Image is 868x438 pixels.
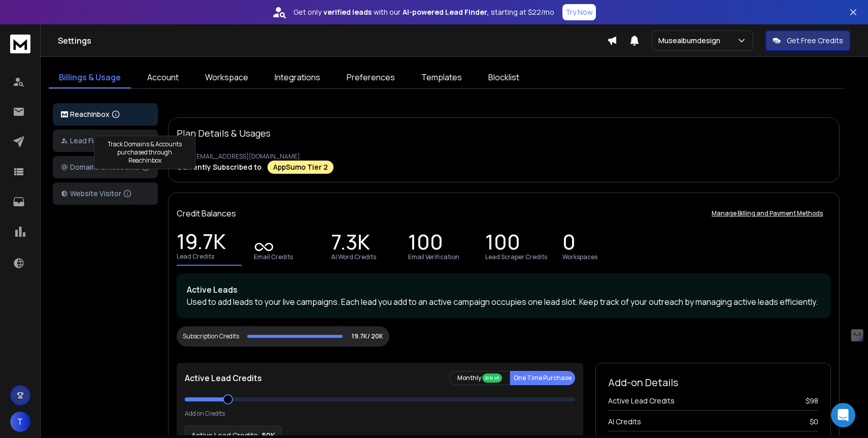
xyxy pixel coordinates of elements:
[264,67,330,88] a: Integrations
[331,237,370,251] p: 7.3K
[765,30,850,51] button: Get Free Credits
[177,152,831,161] p: Email: [EMAIL_ADDRESS][DOMAIN_NAME]
[562,253,597,261] p: Workspaces
[177,253,214,261] p: Lead Credits
[187,296,821,308] p: Used to add leads to your live campaigns. Each lead you add to an active campaign occupies one le...
[408,253,459,261] p: Email Verification
[53,156,158,178] button: Domains & Accounts
[61,111,68,118] img: logo
[185,410,225,418] p: Add on Credits
[485,253,547,261] p: Lead Scraper Credits
[53,182,158,205] button: Website Visitor
[658,36,724,46] p: Musealbumdesign
[485,237,520,251] p: 100
[411,67,472,88] a: Templates
[177,236,226,251] p: 19.7K
[10,412,30,432] button: T
[787,36,843,46] p: Get Free Credits
[53,103,158,126] button: ReachInbox
[712,209,823,217] p: Manage Billing and Payment Methods
[195,67,258,88] a: Workspace
[49,67,131,88] a: Billings & Usage
[562,4,596,20] button: Try Now
[53,130,158,152] button: Lead Finder
[565,7,593,17] p: Try Now
[58,35,607,47] h1: Settings
[10,35,30,53] img: logo
[562,237,576,251] p: 0
[352,332,383,340] p: 19.7K/ 20K
[403,7,489,17] strong: AI-powered Lead Finder,
[608,417,641,427] span: AI Credits
[608,376,818,390] h2: Add-on Details
[337,67,405,88] a: Preferences
[254,253,293,261] p: Email Credits
[408,237,443,251] p: 100
[831,403,855,427] div: Open Intercom Messenger
[510,371,575,385] button: One Time Purchase
[608,396,675,406] span: Active Lead Credits
[331,253,376,261] p: AI Word Credits
[810,417,818,427] span: $ 0
[137,67,189,88] a: Account
[177,207,236,220] p: Credit Balances
[185,372,262,384] p: Active Lead Credits
[177,126,271,140] p: Plan Details & Usages
[183,332,239,340] div: Subscription Credits
[449,371,510,385] button: Monthly 20% off
[704,203,831,224] button: Manage Billing and Payment Methods
[293,7,554,17] p: Get only with our starting at $22/mo
[187,284,821,296] p: Active Leads
[268,161,333,174] div: AppSumo Tier 2
[323,7,372,17] strong: verified leads
[478,67,529,88] a: Blocklist
[94,136,195,169] div: Track Domains & Accounts purchased through ReachInbox
[806,396,818,406] span: $ 98
[177,162,261,172] p: Currently Subscribed to
[482,373,502,383] div: 20% off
